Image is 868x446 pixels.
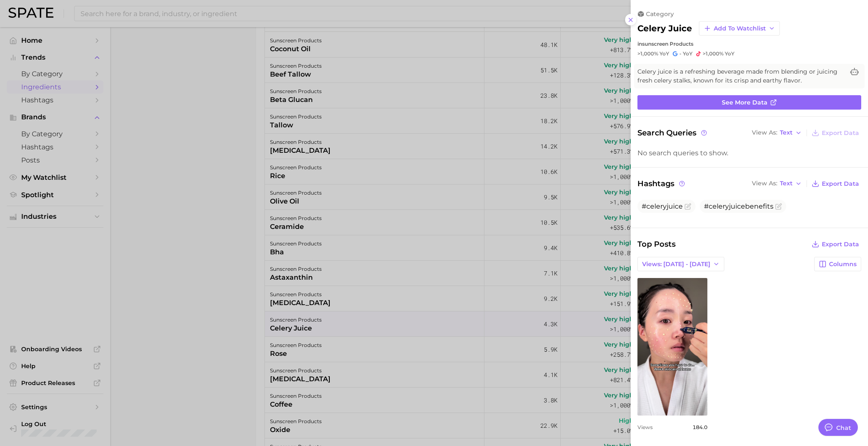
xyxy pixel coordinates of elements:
span: Hashtags [637,178,686,190]
button: Columns [814,257,861,271]
span: Views: [DATE] - [DATE] [642,261,710,268]
button: Export Data [810,238,861,250]
button: View AsText [750,178,804,189]
span: Export Data [822,241,859,248]
span: View As [752,181,777,186]
button: Views: [DATE] - [DATE] [637,257,724,271]
div: No search queries to show. [637,149,861,157]
span: Export Data [822,180,859,187]
span: #celeryjuice [642,202,683,210]
button: Export Data [810,178,861,190]
span: sunscreen products [642,41,693,47]
span: YoY [659,50,669,57]
button: View AsText [750,127,804,138]
span: category [646,10,674,18]
button: Flag as miscategorized or irrelevant [775,203,782,210]
span: >1,000% [703,50,723,57]
span: Text [780,181,793,186]
span: Add to Watchlist [714,25,766,32]
div: in [637,41,861,47]
button: Flag as miscategorized or irrelevant [684,203,691,210]
span: >1,000% [637,50,658,57]
span: See more data [722,99,768,106]
span: - [679,50,682,57]
span: Search Queries [637,127,708,139]
span: 184.0 [693,424,707,430]
span: Export Data [822,129,859,137]
a: See more data [637,95,861,110]
span: Views [637,424,653,430]
span: Top Posts [637,238,676,250]
span: #celeryjuicebenefits [704,202,773,210]
span: Celery juice is a refreshing beverage made from blending or juicing fresh celery stalks, known fo... [637,67,844,85]
button: Export Data [810,127,861,139]
span: YoY [683,50,693,57]
h2: celery juice [637,23,692,33]
span: Columns [829,261,857,268]
span: YoY [725,50,734,57]
span: Text [780,130,793,135]
button: Add to Watchlist [699,21,780,36]
span: View As [752,130,777,135]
